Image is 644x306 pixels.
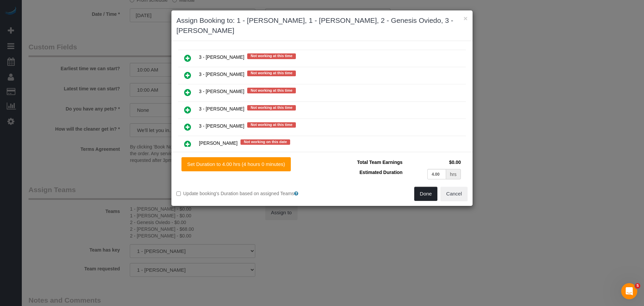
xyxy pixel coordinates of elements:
[446,169,461,179] div: hrs
[327,157,404,167] td: Total Team Earnings
[176,191,181,196] input: Update booking's Duration based on assigned Teams
[176,15,468,36] h3: Assign Booking to: 1 - [PERSON_NAME], 1 - [PERSON_NAME], 2 - Genesis Oviedo, 3 - [PERSON_NAME]
[247,105,296,111] span: Not working at this time
[199,140,237,146] span: [PERSON_NAME]
[621,283,637,299] iframe: Intercom live chat
[176,190,317,197] label: Update booking's Duration based on assigned Teams
[247,71,296,76] span: Not working at this time
[199,89,244,94] span: 3 - [PERSON_NAME]
[199,123,244,129] span: 3 - [PERSON_NAME]
[414,187,438,201] button: Done
[360,170,402,175] span: Estimated Duration
[404,157,463,167] td: $0.00
[464,15,468,22] button: ×
[440,187,468,201] button: Cancel
[635,283,640,289] span: 5
[247,122,296,128] span: Not working at this time
[181,157,291,171] button: Set Duration to 4.00 hrs (4 hours 0 minutes)
[199,55,244,60] span: 3 - [PERSON_NAME]
[247,53,296,59] span: Not working at this time
[240,139,290,145] span: Not working on this date
[199,72,244,77] span: 3 - [PERSON_NAME]
[199,106,244,112] span: 3 - [PERSON_NAME]
[247,88,296,93] span: Not working at this time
